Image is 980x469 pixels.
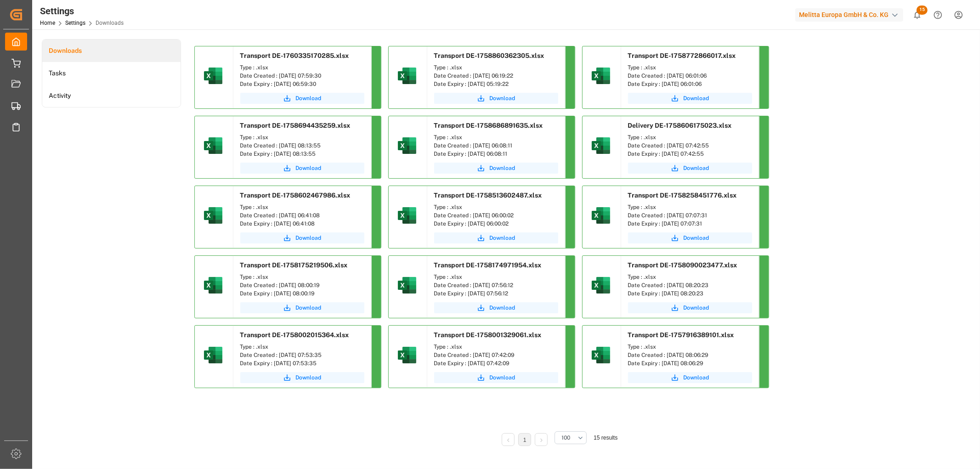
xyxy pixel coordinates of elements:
[561,434,570,442] span: 100
[240,261,348,269] span: Transport DE-1758175219506.xlsx
[518,433,531,446] li: 1
[396,274,418,296] img: microsoft-excel-2019--v1.png
[628,351,752,359] div: Date Created : [DATE] 08:06:29
[434,211,558,220] div: Date Created : [DATE] 06:00:02
[240,80,364,88] div: Date Expiry : [DATE] 06:59:30
[240,63,364,72] div: Type : .xlsx
[628,163,752,174] a: Download
[434,63,558,72] div: Type : .xlsx
[42,85,181,107] li: Activity
[240,122,351,129] span: Transport DE-1758694435259.xlsx
[240,331,349,339] span: Transport DE-1758002015364.xlsx
[434,281,558,289] div: Date Created : [DATE] 07:56:12
[628,302,752,313] button: Download
[628,273,752,281] div: Type : .xlsx
[628,63,752,72] div: Type : .xlsx
[628,52,736,59] span: Transport DE-1758772866017.xlsx
[42,40,181,62] li: Downloads
[240,52,349,59] span: Transport DE-1760335170285.xlsx
[628,289,752,298] div: Date Expiry : [DATE] 08:20:23
[523,437,527,443] a: 1
[202,274,224,296] img: microsoft-excel-2019--v1.png
[590,344,612,366] img: microsoft-excel-2019--v1.png
[594,435,617,441] span: 15 results
[434,261,542,269] span: Transport DE-1758174971954.xlsx
[434,72,558,80] div: Date Created : [DATE] 06:19:22
[590,274,612,296] img: microsoft-excel-2019--v1.png
[296,234,322,242] span: Download
[40,4,124,18] div: Settings
[434,93,558,104] button: Download
[628,122,732,129] span: Delivery DE-1758606175023.xlsx
[434,351,558,359] div: Date Created : [DATE] 07:42:09
[296,373,322,382] span: Download
[65,20,85,26] a: Settings
[502,433,515,446] li: Previous Page
[240,281,364,289] div: Date Created : [DATE] 08:00:19
[434,163,558,174] button: Download
[490,234,515,242] span: Download
[628,192,737,199] span: Transport DE-1758258451776.xlsx
[628,150,752,158] div: Date Expiry : [DATE] 07:42:55
[434,80,558,88] div: Date Expiry : [DATE] 05:19:22
[628,343,752,351] div: Type : .xlsx
[628,331,734,339] span: Transport DE-1757916389101.xlsx
[240,163,364,174] a: Download
[628,93,752,104] button: Download
[240,141,364,150] div: Date Created : [DATE] 08:13:55
[628,372,752,383] button: Download
[296,304,322,312] span: Download
[296,164,322,172] span: Download
[684,304,709,312] span: Download
[907,5,928,25] button: show 15 new notifications
[240,302,364,313] button: Download
[628,232,752,243] button: Download
[240,232,364,243] button: Download
[240,203,364,211] div: Type : .xlsx
[42,62,181,85] a: Tasks
[434,372,558,383] button: Download
[240,93,364,104] button: Download
[535,433,548,446] li: Next Page
[240,220,364,228] div: Date Expiry : [DATE] 06:41:08
[202,65,224,87] img: microsoft-excel-2019--v1.png
[928,5,948,25] button: Help Center
[202,204,224,226] img: microsoft-excel-2019--v1.png
[296,94,322,102] span: Download
[490,94,515,102] span: Download
[628,203,752,211] div: Type : .xlsx
[684,94,709,102] span: Download
[434,133,558,141] div: Type : .xlsx
[684,373,709,382] span: Download
[434,331,542,339] span: Transport DE-1758001329061.xlsx
[795,8,903,22] div: Melitta Europa GmbH & Co. KG
[917,6,928,15] span: 15
[240,343,364,351] div: Type : .xlsx
[434,203,558,211] div: Type : .xlsx
[684,234,709,242] span: Download
[795,6,907,23] button: Melitta Europa GmbH & Co. KG
[202,135,224,157] img: microsoft-excel-2019--v1.png
[240,273,364,281] div: Type : .xlsx
[240,359,364,367] div: Date Expiry : [DATE] 07:53:35
[240,72,364,80] div: Date Created : [DATE] 07:59:30
[628,211,752,220] div: Date Created : [DATE] 07:07:31
[434,302,558,313] button: Download
[240,133,364,141] div: Type : .xlsx
[40,20,55,26] a: Home
[434,232,558,243] button: Download
[490,164,515,172] span: Download
[434,141,558,150] div: Date Created : [DATE] 06:08:11
[590,135,612,157] img: microsoft-excel-2019--v1.png
[240,372,364,383] button: Download
[396,344,418,366] img: microsoft-excel-2019--v1.png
